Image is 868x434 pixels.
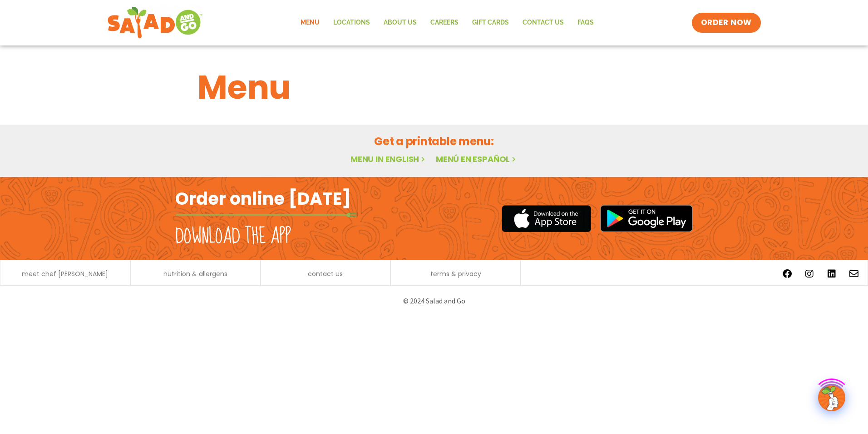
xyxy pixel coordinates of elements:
a: GIFT CARDS [465,12,516,33]
p: © 2024 Salad and Go [180,295,688,307]
span: ORDER NOW [701,17,752,28]
a: ORDER NOW [692,13,761,33]
nav: Menu [294,12,601,33]
a: Menu in English [350,153,427,165]
a: FAQs [571,12,601,33]
a: contact us [308,271,343,277]
img: new-SAG-logo-768×292 [107,5,203,41]
img: fork [175,212,357,217]
a: Menú en español [436,153,518,165]
h2: Download the app [175,224,291,249]
a: Menu [294,12,326,33]
img: appstore [502,204,591,233]
a: Contact Us [516,12,571,33]
a: Locations [326,12,377,33]
a: nutrition & allergens [163,271,227,277]
h2: Get a printable menu: [197,133,671,149]
h2: Order online [DATE] [175,187,351,210]
a: meet chef [PERSON_NAME] [22,271,108,277]
a: terms & privacy [430,271,481,277]
a: About Us [377,12,424,33]
img: google_play [600,205,693,232]
a: Careers [424,12,465,33]
h1: Menu [197,63,671,112]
